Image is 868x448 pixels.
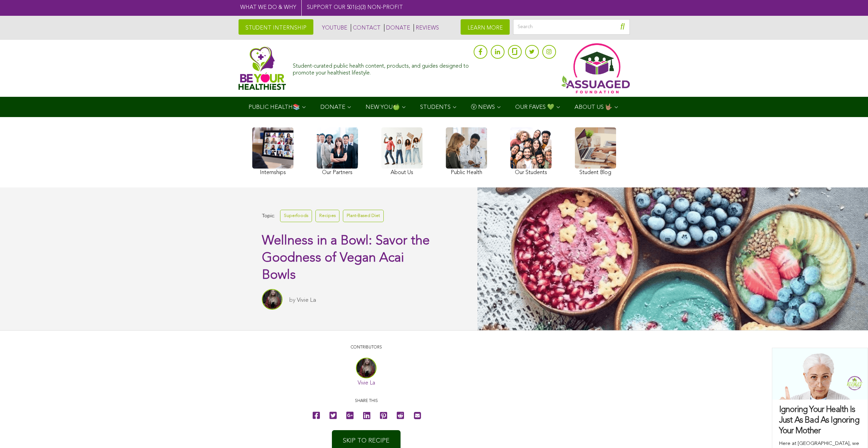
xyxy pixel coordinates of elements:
[351,24,381,32] a: CONTACT
[248,104,300,110] span: PUBLIC HEALTH📚
[343,210,384,222] a: Plant-Based Diet
[297,297,316,303] a: Vivie La
[461,19,510,35] a: LEARN MORE
[255,344,478,351] p: CONTRIBUTORS
[513,19,630,35] input: Search
[358,380,375,386] a: Vivie La
[239,19,313,35] a: STUDENT INTERNSHIP
[255,398,478,404] p: Share this
[471,104,495,110] span: Ⓥ NEWS
[366,104,400,110] span: NEW YOU🍏
[262,234,430,282] span: Wellness in a Bowl: Savor the Goodness of Vegan Acai Bowls
[293,60,470,76] div: Student-curated public health content, products, and guides designed to promote your healthiest l...
[414,24,439,32] a: REVIEWS
[320,24,347,32] a: YOUTUBE
[575,104,612,110] span: ABOUT US 🤟🏽
[239,97,630,117] div: Navigation Menu
[420,104,451,110] span: STUDENTS
[384,24,410,32] a: DONATE
[239,46,286,90] img: Assuaged
[315,210,339,222] a: Recipes
[262,211,275,221] span: Topic:
[515,104,554,110] span: OUR FAVES 💚
[561,43,630,93] img: Assuaged App
[512,48,517,55] img: glassdoor
[320,104,345,110] span: DONATE
[289,297,296,303] span: by
[834,415,868,448] iframe: Chat Widget
[262,289,282,310] img: Vivie La
[280,210,312,222] a: Superfoods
